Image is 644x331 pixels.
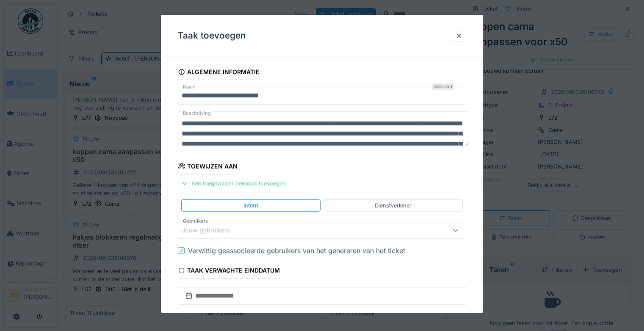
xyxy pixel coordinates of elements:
[243,201,258,210] div: Intern
[181,108,213,119] label: Beschrijving
[178,264,280,279] div: Taak verwachte einddatum
[432,83,454,90] div: Verplicht
[178,30,246,41] h3: Taak toevoegen
[188,245,405,256] div: Verwittig geassocieerde gebruikers van het genereren van het ticket
[178,160,238,174] div: Toewijzen aan
[182,226,242,235] div: Jouw gebruikers
[178,178,289,189] div: Een toegewezen persoon toevoegen
[178,66,260,80] div: Algemene informatie
[181,83,197,91] label: Naam
[181,218,210,225] label: Gebruikers
[375,201,412,210] div: Dienstverlener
